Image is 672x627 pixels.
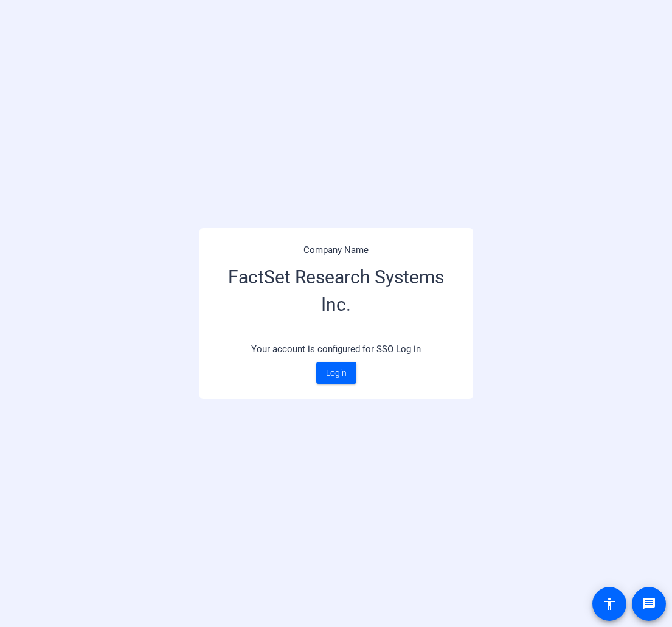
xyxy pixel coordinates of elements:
[316,362,356,384] a: Login
[642,597,656,611] mat-icon: message
[215,257,458,336] h3: FactSet Research Systems Inc.
[215,243,458,257] p: Company Name
[326,367,347,379] span: Login
[215,336,458,362] p: Your account is configured for SSO Log in
[602,597,617,611] mat-icon: accessibility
